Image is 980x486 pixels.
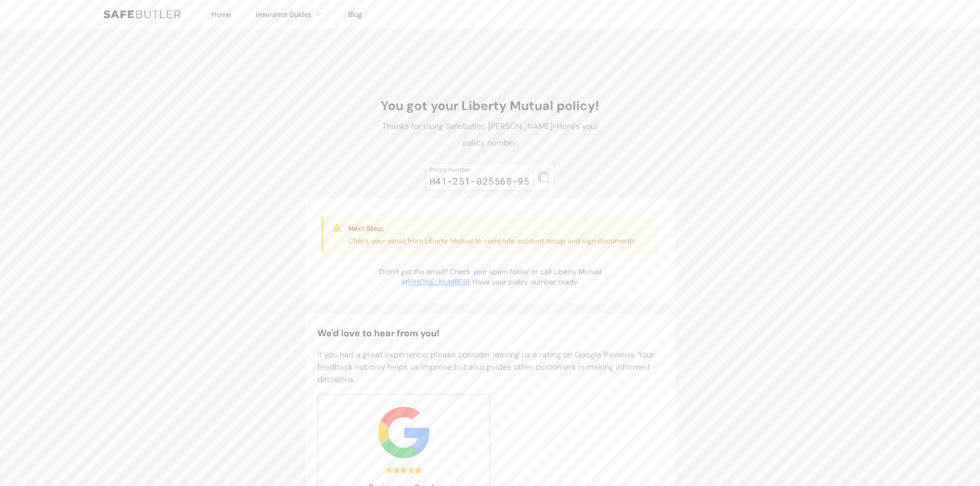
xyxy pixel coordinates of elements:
[430,174,530,188] div: H41-251-025568-95
[348,223,637,233] h3: Next Step:
[317,349,663,386] p: If you had a great experience, please consider leaving us a rating on Google Reviews. Your feedba...
[375,98,605,114] h1: You got your Liberty Mutual policy!
[378,407,430,458] img: google.svg
[408,277,469,286] a: [PHONE_NUMBER]
[375,118,605,151] p: Thanks for using SafeButler, [PERSON_NAME]! Here's your policy number:
[375,266,605,287] p: Didn’t get the email? Check your spam folder or call Liberty Mutual at . Have your policy number ...
[256,8,324,21] button: Insurance Guides
[103,10,181,19] img: SafeButler Text Logo
[211,10,231,19] a: Home
[386,466,422,474] div: 5.0
[430,166,530,174] div: Policy number
[348,10,362,19] a: Blog
[348,236,637,246] p: Check your email from Liberty Mutual to complete account setup and sign documents.
[317,326,663,340] h2: We'd love to hear from you!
